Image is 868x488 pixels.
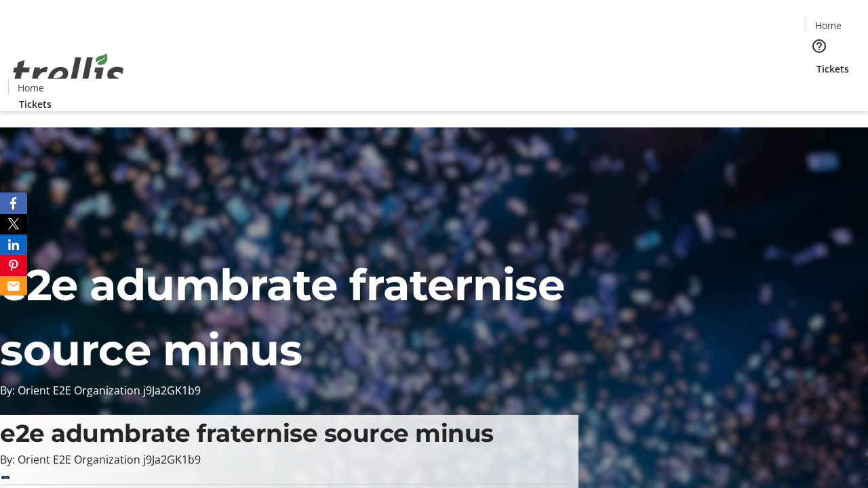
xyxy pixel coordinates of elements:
a: Tickets [8,97,62,111]
img: Orient E2E Organization j9Ja2GK1b9's Logo [8,39,129,106]
span: Tickets [19,97,52,111]
a: Home [806,18,850,33]
span: Tickets [816,62,849,76]
a: Tickets [806,62,860,76]
button: Help [806,33,833,60]
a: Home [9,81,52,95]
span: Home [815,18,842,33]
span: Home [18,81,44,95]
button: Cart [806,76,833,103]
